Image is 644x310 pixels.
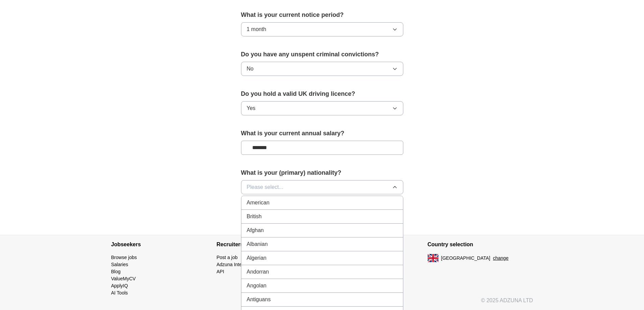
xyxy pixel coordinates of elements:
[241,101,403,115] button: Yes
[217,269,224,274] a: API
[111,283,128,288] a: ApplyIQ
[247,282,267,290] span: Angolan
[241,62,403,76] button: No
[111,269,121,274] a: Blog
[111,276,136,281] a: ValueMyCV
[428,254,438,262] img: UK flag
[217,255,238,260] a: Post a job
[241,50,403,59] label: Do you have any unspent criminal convictions?
[241,129,403,138] label: What is your current annual salary?
[241,22,403,36] button: 1 month
[247,240,268,248] span: Albanian
[247,295,271,304] span: Antiguans
[241,168,403,177] label: What is your (primary) nationality?
[247,254,267,262] span: Algerian
[493,255,508,262] button: change
[111,262,128,267] a: Salaries
[241,89,403,98] label: Do you hold a valid UK driving licence?
[247,213,262,221] span: British
[247,268,269,276] span: Andorran
[441,255,491,262] span: [GEOGRAPHIC_DATA]
[247,226,264,234] span: Afghan
[247,104,256,112] span: Yes
[247,199,270,207] span: American
[247,183,284,191] span: Please select...
[217,262,258,267] a: Adzuna Intelligence
[111,255,137,260] a: Browse jobs
[111,290,128,295] a: AI Tools
[247,65,254,73] span: No
[428,235,533,254] h4: Country selection
[241,10,403,20] label: What is your current notice period?
[241,180,403,194] button: Please select...
[106,297,539,310] div: © 2025 ADZUNA LTD
[247,25,266,33] span: 1 month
